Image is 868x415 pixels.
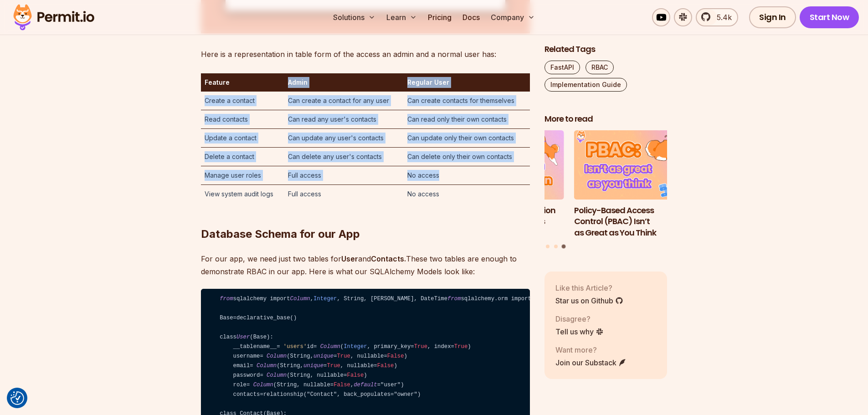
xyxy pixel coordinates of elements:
span: = [313,343,317,350]
td: Can update any user's contacts [284,128,404,147]
img: Permit logo [9,2,98,33]
button: Consent Preferences [10,391,24,405]
span: = [384,353,387,359]
a: Docs [459,8,483,26]
h2: Database Schema for our App [201,190,530,241]
button: Go to slide 3 [562,244,566,248]
span: Column [320,343,340,350]
h2: Related Tags [544,44,668,55]
span: Integer [344,343,367,350]
span: Column [253,382,273,388]
span: = [250,363,253,369]
span: Column [257,363,277,369]
strong: Feature [205,78,230,86]
span: = [324,363,327,369]
strong: User [341,254,358,263]
span: 5.4k [711,12,732,23]
td: Can create contacts for themselves [404,92,529,110]
a: 5.4k [696,8,738,26]
td: Can read any user's contacts [284,110,404,128]
span: True [454,343,467,350]
span: True [414,343,427,350]
span: from [447,296,461,302]
span: Column [267,353,287,359]
a: Star us on Github [555,295,623,306]
h3: Implementing Authentication and Authorization in Next.js [441,205,564,227]
li: 2 of 3 [441,130,564,239]
span: unique [313,353,334,359]
td: Can delete any user's contacts [284,147,404,166]
span: False [347,372,364,379]
a: Sign In [749,6,796,28]
span: = [334,353,337,359]
a: Join our Substack [555,357,627,368]
h2: More to read [544,113,668,125]
span: = [277,343,280,350]
img: Revisit consent button [10,391,24,405]
span: False [334,382,350,388]
p: Here is a representation in table form of the access an admin and a normal user has: [201,48,530,61]
td: Can read only their own contacts [404,110,529,128]
td: Can delete only their own contacts [404,147,529,166]
td: Can create a contact for any user [284,92,404,110]
a: RBAC [586,61,614,74]
button: Company [487,8,539,26]
span: = [344,372,347,379]
span: = [390,391,394,398]
span: = [233,315,236,321]
a: Start Now [800,6,859,28]
span: False [387,353,404,359]
span: = [247,382,250,388]
span: Integer [313,296,337,302]
span: True [337,353,350,359]
strong: Admin [288,78,308,86]
td: No access [404,166,529,184]
span: Column [290,296,310,302]
button: Go to slide 1 [546,244,550,248]
span: unique [303,363,324,369]
strong: Regular User [407,78,449,86]
a: Implementation Guide [544,78,627,92]
span: Column [267,372,287,379]
a: FastAPI [544,61,580,74]
td: Update a contact [201,128,285,147]
span: = [411,343,414,350]
span: = [451,343,454,350]
h3: Policy-Based Access Control (PBAC) Isn’t as Great as You Think [574,205,697,238]
strong: Contacts. [371,254,406,263]
span: False [377,363,394,369]
button: Go to slide 2 [554,244,558,248]
button: Learn [383,8,421,26]
p: For our app, we need just two tables for and These two tables are enough to demonstrate RBAC in o... [201,252,530,278]
td: Manage user roles [201,166,285,184]
span: True [327,363,340,369]
td: Read contacts [201,110,285,128]
span: = [260,391,263,398]
li: 3 of 3 [574,130,697,239]
a: Policy-Based Access Control (PBAC) Isn’t as Great as You ThinkPolicy-Based Access Control (PBAC) ... [574,130,697,239]
span: 'users' [283,343,307,350]
td: Create a contact [201,92,285,110]
span: = [260,353,263,359]
p: Like this Article? [555,282,623,293]
span: = [374,363,377,369]
img: Implementing Authentication and Authorization in Next.js [441,130,564,200]
td: Full access [284,184,404,203]
td: Can update only their own contacts [404,128,529,147]
td: Full access [284,166,404,184]
span: User [236,334,250,340]
button: Solutions [329,8,379,26]
span: default [354,382,377,388]
a: Tell us why [555,326,604,337]
span: = [377,382,380,388]
td: View system audit logs [201,184,285,203]
td: Delete a contact [201,147,285,166]
img: Policy-Based Access Control (PBAC) Isn’t as Great as You Think [574,130,697,200]
td: No access [404,184,529,203]
span: = [330,382,334,388]
a: Pricing [424,8,455,26]
span: = [260,372,263,379]
p: Want more? [555,344,627,355]
div: Posts [544,130,668,250]
span: from [220,296,233,302]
